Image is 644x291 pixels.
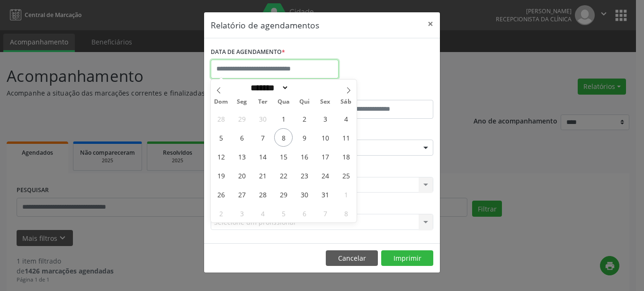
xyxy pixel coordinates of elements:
span: Outubro 31, 2025 [316,185,334,203]
span: Outubro 9, 2025 [295,128,313,147]
span: Outubro 12, 2025 [212,147,230,166]
span: Outubro 10, 2025 [316,128,334,147]
button: Imprimir [381,250,433,266]
h5: Relatório de agendamentos [211,19,319,31]
span: Setembro 28, 2025 [212,109,230,128]
span: Outubro 18, 2025 [337,147,355,166]
span: Outubro 29, 2025 [274,185,293,203]
span: Sex [315,99,336,105]
span: Novembro 5, 2025 [274,204,293,222]
span: Qua [273,99,294,105]
span: Outubro 17, 2025 [316,147,334,166]
span: Novembro 8, 2025 [337,204,355,222]
span: Setembro 30, 2025 [253,109,272,128]
span: Outubro 22, 2025 [274,166,293,185]
span: Outubro 21, 2025 [253,166,272,185]
span: Qui [294,99,315,105]
span: Setembro 29, 2025 [233,109,251,128]
span: Novembro 3, 2025 [233,204,251,222]
span: Outubro 1, 2025 [274,109,293,128]
span: Outubro 23, 2025 [295,166,313,185]
span: Outubro 30, 2025 [295,185,313,203]
span: Outubro 15, 2025 [274,147,293,166]
input: Year [289,83,320,93]
span: Novembro 1, 2025 [337,185,355,203]
select: Month [247,83,289,93]
button: Cancelar [326,250,378,266]
span: Outubro 5, 2025 [212,128,230,147]
span: Outubro 11, 2025 [337,128,355,147]
span: Novembro 2, 2025 [212,204,230,222]
span: Sáb [336,99,357,105]
span: Outubro 20, 2025 [233,166,251,185]
span: Outubro 7, 2025 [253,128,272,147]
label: ATÉ [324,85,433,100]
span: Outubro 8, 2025 [274,128,293,147]
span: Seg [232,99,252,105]
span: Ter [252,99,273,105]
span: Outubro 6, 2025 [233,128,251,147]
span: Novembro 4, 2025 [253,204,272,222]
span: Outubro 28, 2025 [253,185,272,203]
span: Dom [211,99,232,105]
button: Close [421,12,440,35]
span: Outubro 16, 2025 [295,147,313,166]
span: Outubro 2, 2025 [295,109,313,128]
span: Outubro 13, 2025 [233,147,251,166]
span: Outubro 24, 2025 [316,166,334,185]
span: Outubro 4, 2025 [337,109,355,128]
span: Outubro 19, 2025 [212,166,230,185]
span: Novembro 6, 2025 [295,204,313,222]
span: Outubro 27, 2025 [233,185,251,203]
span: Outubro 3, 2025 [316,109,334,128]
span: Novembro 7, 2025 [316,204,334,222]
span: Outubro 26, 2025 [212,185,230,203]
label: DATA DE AGENDAMENTO [211,45,285,60]
span: Outubro 25, 2025 [337,166,355,185]
span: Outubro 14, 2025 [253,147,272,166]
